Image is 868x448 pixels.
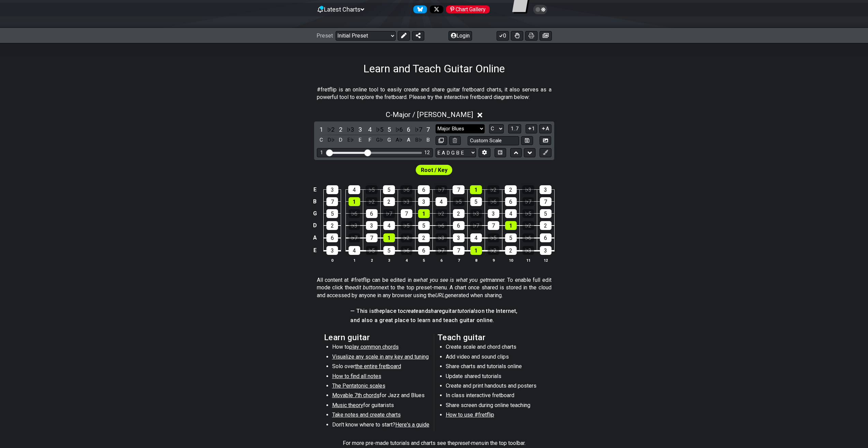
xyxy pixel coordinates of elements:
span: Latest Charts [324,6,361,13]
div: 7 [540,197,551,206]
div: 5 [470,197,482,206]
button: Share Preset [412,31,424,41]
div: ♭3 [522,185,534,194]
div: 2 [383,197,395,206]
div: toggle pitch class [346,135,355,145]
div: 6 [326,233,338,242]
button: 1..7 [508,124,521,133]
div: ♭2 [487,185,499,194]
div: toggle pitch class [375,135,384,145]
li: Share charts and tutorials online [446,363,543,372]
div: 6 [418,246,430,255]
div: ♭3 [349,221,360,230]
li: Create and print handouts and posters [446,382,543,392]
div: ♭2 [366,197,378,206]
div: 7 [401,209,412,218]
span: The Pentatonic scales [332,382,385,389]
div: 6 [453,221,465,230]
button: Move up [510,148,522,157]
button: 0 [497,31,509,41]
li: In class interactive fretboard [446,392,543,401]
div: Chart Gallery [446,5,490,13]
div: ♭7 [349,233,360,242]
div: 3 [540,246,551,255]
div: 5 [418,221,430,230]
div: ♭6 [436,221,447,230]
li: Add video and sound clips [446,353,543,363]
div: 3 [453,233,465,242]
th: 1 [345,257,363,264]
select: Preset [336,31,396,41]
div: 1 [349,197,360,206]
th: 4 [398,257,415,264]
div: 4 [348,185,360,194]
div: 7 [488,221,499,230]
em: what you see is what you get [416,277,487,283]
div: toggle pitch class [385,135,394,145]
div: toggle scale degree [317,125,326,134]
button: Store user defined scale [521,136,533,145]
div: 5 [383,246,395,255]
th: 7 [450,257,467,264]
th: 0 [324,257,341,264]
div: 4 [470,233,482,242]
div: toggle scale degree [365,125,374,134]
button: Create image [540,31,552,41]
span: Preset [317,32,333,39]
a: Follow #fretflip at X [427,5,443,13]
th: 12 [537,257,554,264]
div: toggle scale degree [395,125,403,134]
div: toggle pitch class [395,135,403,145]
em: edit button [352,284,379,291]
div: 2 [418,233,430,242]
div: toggle scale degree [424,125,432,134]
div: 4 [436,197,447,206]
a: Follow #fretflip at Bluesky [411,5,427,13]
div: 1 [505,221,517,230]
button: Toggle Dexterity for all fretkits [511,31,523,41]
div: toggle scale degree [346,125,355,134]
div: 12 [424,150,430,156]
div: 2 [326,221,338,230]
li: Solo over [332,363,429,372]
div: 2 [505,246,517,255]
div: 3 [366,221,378,230]
div: ♭2 [401,233,412,242]
span: the entire fretboard [355,363,401,370]
div: toggle scale degree [326,125,335,134]
span: How to find all notes [332,373,381,379]
div: ♭6 [349,209,360,218]
span: Take notes and create charts [332,411,401,418]
div: 7 [453,185,465,194]
em: the [374,308,382,314]
div: 6 [540,233,551,242]
div: ♭7 [523,197,534,206]
li: Update shared tutorials [446,373,543,382]
p: #fretflip is an online tool to easily create and share guitar fretboard charts, it also serves as... [317,86,551,101]
div: ♭5 [523,209,534,218]
div: toggle pitch class [356,135,365,145]
h2: Teach guitar [438,334,544,341]
em: create [403,308,418,314]
select: Tonic/Root [489,124,504,133]
button: Move down [524,148,535,157]
div: 1 [470,185,482,194]
li: Don't know where to start? [332,421,429,431]
span: play common chords [349,344,399,350]
div: ♭2 [523,221,534,230]
div: ♭5 [366,246,378,255]
div: ♭5 [366,185,378,194]
li: for Jazz and Blues [332,392,429,401]
span: Here's a guide [395,421,429,428]
th: 5 [415,257,432,264]
div: ♭7 [436,246,447,255]
div: 5 [505,233,517,242]
span: Toggle light / dark theme [536,6,544,13]
div: ♭2 [488,246,499,255]
span: Music theory [332,402,363,408]
div: toggle pitch class [326,135,335,145]
div: toggle pitch class [404,135,413,145]
a: #fretflip at Pinterest [443,5,490,13]
div: 3 [540,185,551,194]
p: For more pre-made tutorials and charts see the in the top toolbar. [343,439,526,447]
